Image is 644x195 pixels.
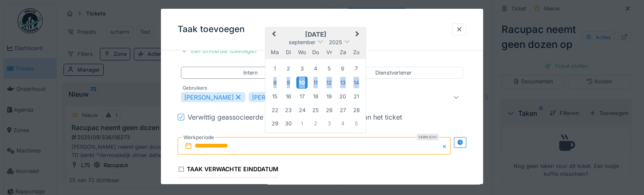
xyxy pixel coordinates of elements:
[243,69,258,77] div: Intern
[351,47,362,58] div: zondag
[283,63,294,74] div: Choose dinsdag 2 september 2025
[296,76,308,88] div: Choose woensdag 10 september 2025
[323,104,335,115] div: Choose vrijdag 26 september 2025
[337,47,349,58] div: zaterdag
[351,28,365,42] button: Next Month
[183,133,215,142] label: Werkperiode
[323,47,335,58] div: vrijdag
[310,118,321,129] div: Choose donderdag 2 oktober 2025
[310,91,321,102] div: Choose donderdag 18 september 2025
[283,104,294,115] div: Choose dinsdag 23 september 2025
[417,134,439,141] div: Verplicht
[269,91,280,102] div: Choose maandag 15 september 2025
[269,63,280,74] div: Choose maandag 1 september 2025
[265,31,366,38] h2: [DATE]
[351,91,362,102] div: Choose zondag 21 september 2025
[283,77,294,88] div: Choose dinsdag 9 september 2025
[266,28,280,42] button: Previous Month
[310,104,321,115] div: Choose donderdag 25 september 2025
[283,91,294,102] div: Choose dinsdag 16 september 2025
[268,62,363,130] div: Month september, 2025
[269,104,280,115] div: Choose maandag 22 september 2025
[269,118,280,129] div: Choose maandag 29 september 2025
[269,77,280,88] div: Choose maandag 8 september 2025
[337,77,349,88] div: Choose zaterdag 13 september 2025
[178,24,245,35] h3: Taak toevoegen
[178,163,278,177] div: Taak verwachte einddatum
[289,39,316,45] span: september
[249,92,313,102] div: [PERSON_NAME]
[310,47,321,58] div: donderdag
[296,63,308,74] div: Choose woensdag 3 september 2025
[296,118,308,129] div: Choose woensdag 1 oktober 2025
[351,118,362,129] div: Choose zondag 5 oktober 2025
[337,118,349,129] div: Choose zaterdag 4 oktober 2025
[351,104,362,115] div: Choose zondag 28 september 2025
[375,69,412,77] div: Dienstverlener
[310,77,321,88] div: Choose donderdag 11 september 2025
[178,45,260,57] div: Een uitvoerder toevoegen
[296,104,308,115] div: Choose woensdag 24 september 2025
[310,63,321,74] div: Choose donderdag 4 september 2025
[296,91,308,102] div: Choose woensdag 17 september 2025
[323,118,335,129] div: Choose vrijdag 3 oktober 2025
[283,47,294,58] div: dinsdag
[296,47,308,58] div: woensdag
[181,92,245,102] div: [PERSON_NAME]
[351,63,362,74] div: Choose zondag 7 september 2025
[329,39,342,45] span: 2025
[337,91,349,102] div: Choose zaterdag 20 september 2025
[283,118,294,129] div: Choose dinsdag 30 september 2025
[323,63,335,74] div: Choose vrijdag 5 september 2025
[188,112,402,122] div: Verwittig geassocieerde gebruikers van het genereren van het ticket
[337,63,349,74] div: Choose zaterdag 6 september 2025
[441,137,451,155] button: Close
[323,77,335,88] div: Choose vrijdag 12 september 2025
[337,104,349,115] div: Choose zaterdag 27 september 2025
[351,77,362,88] div: Choose zondag 14 september 2025
[269,47,280,58] div: maandag
[181,85,209,92] label: Gebruikers
[323,91,335,102] div: Choose vrijdag 19 september 2025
